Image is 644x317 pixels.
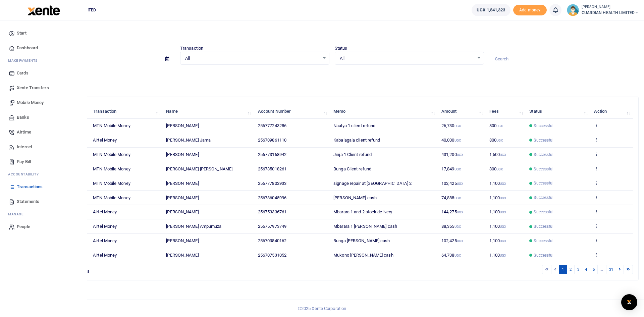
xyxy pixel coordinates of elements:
[254,104,330,119] th: Account Number: activate to sort column ascending
[17,70,29,76] span: Cards
[28,5,60,15] img: logo-large
[590,265,598,274] a: 5
[5,209,82,219] li: M
[489,209,506,214] span: 1,100
[5,219,82,234] a: People
[89,104,162,119] th: Transaction: activate to sort column ascending
[567,4,579,16] img: profile-user
[500,225,506,228] small: UGX
[93,209,117,214] span: Airtel Money
[534,195,553,201] span: Successful
[457,239,463,243] small: UGX
[5,26,82,41] a: Start
[477,7,505,13] span: UGX 1,841,323
[441,138,461,143] span: 40,000
[457,182,463,186] small: UGX
[582,4,639,10] small: [PERSON_NAME]
[486,104,526,119] th: Fees: activate to sort column ascending
[489,253,506,258] span: 1,100
[25,73,639,80] p: Download
[489,181,506,186] span: 1,100
[489,166,503,171] span: 800
[582,265,590,274] a: 4
[5,41,82,55] a: Dashboard
[559,265,567,274] a: 1
[5,154,82,169] a: Pay Bill
[180,45,203,52] label: Transaction
[93,166,130,171] span: MTN Mobile Money
[5,125,82,140] a: Airtime
[166,166,232,171] span: [PERSON_NAME] [PERSON_NAME]
[5,140,82,154] a: Internet
[534,209,553,215] span: Successful
[5,95,82,110] a: Mobile Money
[441,152,463,157] span: 431,200
[11,212,24,217] span: anage
[590,104,633,119] th: Action: activate to sort column ascending
[11,58,38,63] span: ake Payments
[500,210,506,214] small: UGX
[258,138,286,143] span: 256709861110
[25,29,639,36] h4: Transactions
[5,110,82,125] a: Banks
[93,181,130,186] span: MTN Mobile Money
[166,224,221,229] span: [PERSON_NAME] Ampumuza
[454,196,461,200] small: UGX
[166,181,199,186] span: [PERSON_NAME]
[258,123,286,128] span: 256777243286
[335,45,347,52] label: Status
[333,209,392,214] span: Mbarara 1 and 2 stock delivery
[93,195,130,200] span: MTN Mobile Money
[472,4,510,16] a: UGX 1,841,323
[489,195,506,200] span: 1,100
[567,4,639,16] a: profile-user [PERSON_NAME] GUARDIAN HEALTH LIMITED
[454,167,461,171] small: UGX
[5,194,82,209] a: Statements
[17,99,44,106] span: Mobile Money
[17,114,29,121] span: Banks
[333,181,412,186] span: signage repair at [GEOGRAPHIC_DATA] 2
[17,223,30,230] span: People
[441,238,463,243] span: 102,425
[500,196,506,200] small: UGX
[258,181,286,186] span: 256777802933
[17,144,32,150] span: Internet
[93,224,117,229] span: Airtel Money
[330,104,438,119] th: Memo: activate to sort column ascending
[454,124,461,128] small: UGX
[333,166,371,171] span: Bunga Client refund
[534,223,553,229] span: Successful
[534,252,553,258] span: Successful
[166,138,211,143] span: [PERSON_NAME] Jama
[333,253,393,258] span: Mukono [PERSON_NAME] cash
[166,195,199,200] span: [PERSON_NAME]
[258,166,286,171] span: 256785018261
[333,123,375,128] span: Naalya 1 client refund
[489,123,503,128] span: 800
[489,224,506,229] span: 1,100
[534,180,553,186] span: Successful
[166,123,199,128] span: [PERSON_NAME]
[500,153,506,157] small: UGX
[534,166,553,172] span: Successful
[5,179,82,194] a: Transactions
[526,104,590,119] th: Status: activate to sort column ascending
[333,224,397,229] span: Mbarara 1 [PERSON_NAME] cash
[17,129,31,136] span: Airtime
[17,183,43,190] span: Transactions
[17,30,26,37] span: Start
[454,225,461,228] small: UGX
[258,209,286,214] span: 256753336761
[5,169,82,179] li: Ac
[534,238,553,244] span: Successful
[258,253,286,258] span: 256707531052
[258,195,286,200] span: 256786045996
[567,265,575,274] a: 2
[31,264,279,275] div: Showing 1 to 10 of 301 entries
[441,166,461,171] span: 17,849
[93,123,130,128] span: MTN Mobile Money
[441,181,463,186] span: 102,425
[441,253,461,258] span: 64,738
[27,7,60,12] a: logo-small logo-large logo-large
[454,139,461,142] small: UGX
